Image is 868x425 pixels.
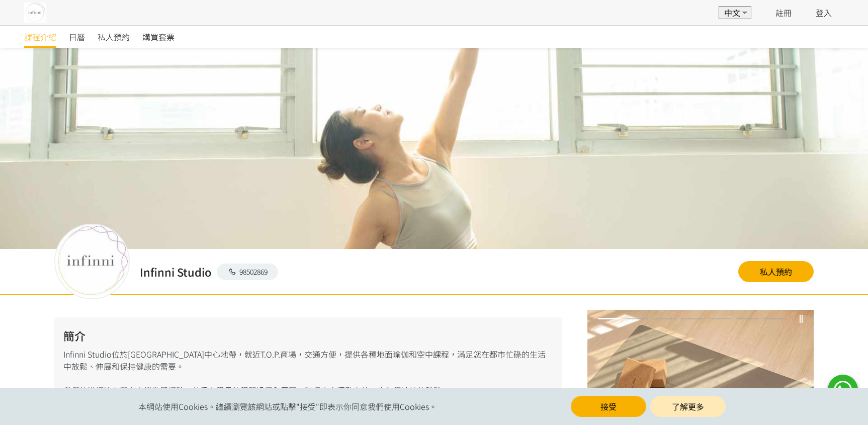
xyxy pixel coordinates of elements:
[142,26,175,48] a: 購買套票
[24,31,56,43] span: 課程介紹
[140,264,212,280] h2: Infinni Studio
[142,31,175,43] span: 購買套票
[650,396,726,417] a: 了解更多
[775,7,792,19] a: 註冊
[138,400,437,412] span: 本網站使用Cookies。繼續瀏覽該網站或點擊"接受"即表示你同意我們使用Cookies。
[98,26,130,48] a: 私人預約
[69,26,85,48] a: 日曆
[738,261,814,282] a: 私人預約
[69,31,85,43] span: 日曆
[217,264,278,280] a: 98502869
[571,396,646,417] button: 接受
[24,3,46,23] img: UmtSWZRY0gu1lRj4AQWWVd8cpYfWlUk61kPeIg4C.jpg
[98,31,130,43] span: 私人預約
[816,7,832,19] a: 登入
[24,26,56,48] a: 課程介紹
[63,327,553,344] h2: 簡介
